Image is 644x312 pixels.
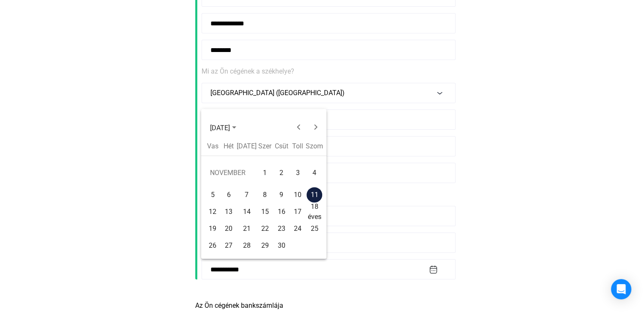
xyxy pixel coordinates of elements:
button: 1989. november 15. [257,203,273,220]
button: 1989. november 13. [221,203,237,220]
button: 1989. november 4. [306,159,323,186]
font: Toll [292,142,303,150]
font: 1 [263,169,267,177]
button: Előző hónap [290,118,307,135]
button: 1989. november 29. [257,237,273,254]
font: 17 [294,208,301,216]
font: 12 [209,208,216,216]
button: 1989. november 6. [221,186,237,203]
font: Vas [207,142,218,150]
button: 1989. november 3. [290,159,306,186]
font: [DATE] [237,142,257,150]
button: 1989. november 24. [290,220,306,237]
font: 7 [245,191,249,199]
font: 10 [294,191,301,199]
font: 19 [209,224,216,233]
font: 16 [278,208,285,216]
font: 21 [243,224,251,233]
button: 1989. november 21. [237,220,257,237]
font: 18 éves [308,203,321,221]
font: 9 [279,191,283,199]
font: 24 [294,224,301,233]
font: [DATE] [210,124,230,132]
font: 2 [279,169,283,177]
font: 28 [243,241,251,249]
font: Csüt [275,142,288,150]
button: 1989. november 10. [290,186,306,203]
button: 1989. november 16. [273,203,290,220]
button: 1989. november 8. [257,186,273,203]
font: 22 [261,224,269,233]
button: 1989. november 27. [221,237,237,254]
button: 1989. november 19. [205,220,221,237]
button: 1989. november 30. [273,237,290,254]
font: 4 [312,169,316,177]
font: 11 [311,191,318,199]
button: 1989. november 1. [257,159,273,186]
font: Hét [224,142,234,150]
font: 14 [243,208,251,216]
font: 15 [261,208,269,216]
font: 30 [278,241,285,249]
font: NOVEMBER [210,169,246,177]
button: 1989. november 12. [205,203,221,220]
button: 1989. november 5. [205,186,221,203]
button: 1989. november 7. [237,186,257,203]
font: 26 [209,241,216,249]
button: 1989. november 28. [237,237,257,254]
font: Szer [258,142,271,150]
button: Válassza ki a hónapot és az évet [203,118,243,135]
button: 1989. november 22. [257,220,273,237]
font: 25 [311,224,318,233]
button: 1989. november 25. [306,220,323,237]
button: 1989. november 17. [290,203,306,220]
button: 1989. november 9. [273,186,290,203]
button: 1989. november 26. [205,237,221,254]
button: Következő hónap [307,118,324,135]
font: 13 [225,208,232,216]
button: 1989. november 20. [221,220,237,237]
font: Szom [306,142,323,150]
button: 1989. november 11. [306,186,323,203]
div: Intercom Messenger megnyitása [611,279,631,299]
button: 1989. november 18. [306,203,323,220]
font: 5 [211,191,215,199]
font: 23 [278,224,285,233]
font: 20 [225,224,232,233]
button: 1989. november 14. [237,203,257,220]
font: 29 [261,241,269,249]
button: 1989. november 2. [273,159,290,186]
font: 6 [227,191,231,199]
button: 1989. november 23. [273,220,290,237]
font: 8 [263,191,267,199]
font: 3 [296,169,300,177]
font: 27 [225,241,232,249]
